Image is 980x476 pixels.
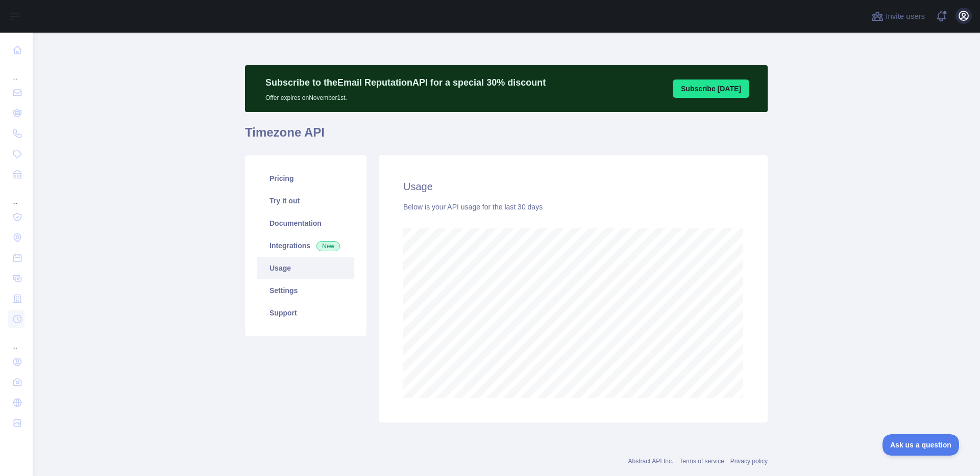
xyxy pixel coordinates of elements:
div: ... [8,186,24,206]
a: Try it out [257,190,354,212]
a: Privacy policy [730,458,768,465]
a: Terms of service [679,458,724,465]
a: Abstract API Inc. [628,458,674,465]
a: Usage [257,257,354,279]
h1: Timezone API [245,124,768,149]
h2: Usage [403,179,743,194]
div: ... [8,330,24,351]
a: Pricing [257,167,354,190]
p: Offer expires on November 1st. [265,90,546,102]
iframe: Toggle Customer Support [883,434,960,456]
a: Support [257,302,354,324]
p: Subscribe to the Email Reputation API for a special 30 % discount [265,75,546,90]
a: Settings [257,279,354,302]
a: Integrations New [257,234,354,257]
div: ... [8,61,24,82]
button: Subscribe [DATE] [673,80,749,98]
div: Below is your API usage for the last 30 days [403,202,743,212]
button: Invite users [869,8,927,24]
a: Documentation [257,212,354,234]
span: Invite users [886,11,925,22]
span: New [316,241,340,251]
